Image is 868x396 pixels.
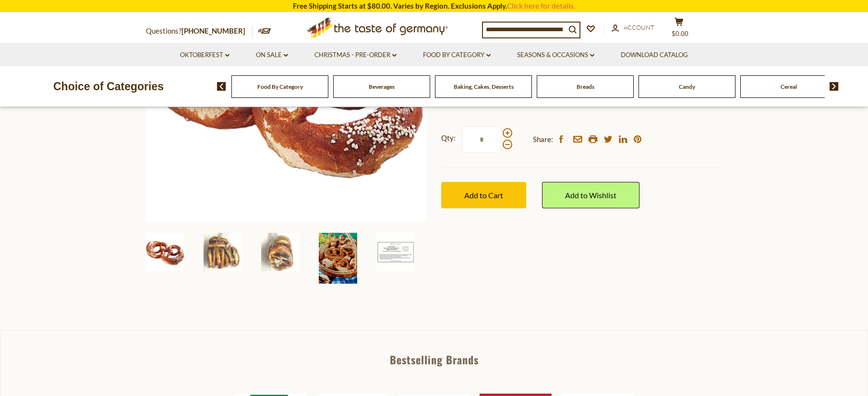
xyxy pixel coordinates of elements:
[180,50,229,60] a: Oktoberfest
[146,25,253,37] p: Questions?
[257,83,303,90] a: Food By Category
[441,132,456,144] strong: Qty:
[664,17,693,41] button: $0.00
[464,191,503,200] span: Add to Cart
[369,83,395,90] a: Beverages
[830,82,839,91] img: next arrow
[624,24,654,31] span: Account
[204,233,242,271] img: The Taste of Germany Bavarian Soft Pretzels, 4oz., 10 pc., handmade and frozen
[146,233,184,271] img: The Taste of Germany Bavarian Soft Pretzels, 4oz., 10 pc., handmade and frozen
[261,233,300,271] img: The Taste of Germany Bavarian Soft Pretzels, 4oz., 10 pc., handmade and frozen
[441,182,526,208] button: Add to Cart
[423,50,491,60] a: Food By Category
[517,50,594,60] a: Seasons & Occasions
[533,133,553,145] span: Share:
[542,182,639,208] a: Add to Wishlist
[781,83,797,90] a: Cereal
[314,50,397,60] a: Christmas - PRE-ORDER
[462,126,501,153] input: Qty:
[0,354,868,365] div: Bestselling Brands
[679,83,695,90] a: Candy
[507,1,575,10] a: Click here for details.
[256,50,288,60] a: On Sale
[612,23,654,33] a: Account
[217,82,226,91] img: previous arrow
[319,233,357,284] img: Handmade Fresh Bavarian Beer Garden Pretzels
[672,30,688,37] span: $0.00
[577,83,594,90] a: Breads
[181,26,245,35] a: [PHONE_NUMBER]
[376,233,415,271] img: The Taste of Germany Bavarian Soft Pretzels, 4oz., 10 pc., handmade and frozen
[621,50,688,60] a: Download Catalog
[454,83,514,90] a: Baking, Cakes, Desserts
